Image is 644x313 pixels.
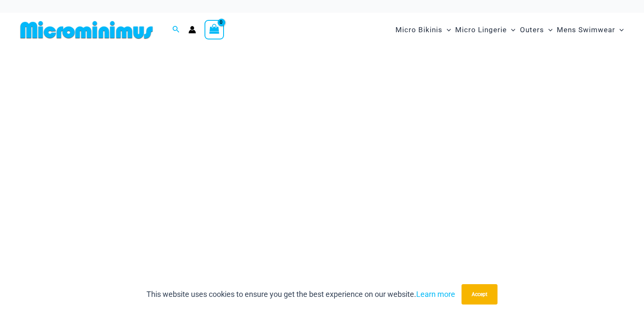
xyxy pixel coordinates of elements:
[17,20,156,39] img: MM SHOP LOGO FLAT
[393,17,453,43] a: Micro BikinisMenu ToggleMenu Toggle
[557,19,615,41] span: Mens Swimwear
[455,19,507,41] span: Micro Lingerie
[416,290,455,299] a: Learn more
[520,19,544,41] span: Outers
[442,19,451,41] span: Menu Toggle
[453,17,517,43] a: Micro LingerieMenu ToggleMenu Toggle
[188,26,196,34] a: Account icon link
[205,20,224,39] a: View Shopping Cart, empty
[392,16,627,44] nav: Site Navigation
[395,19,442,41] span: Micro Bikinis
[507,19,515,41] span: Menu Toggle
[615,19,624,41] span: Menu Toggle
[172,25,180,35] a: Search icon link
[544,19,553,41] span: Menu Toggle
[462,284,498,305] button: Accept
[555,17,626,43] a: Mens SwimwearMenu ToggleMenu Toggle
[518,17,555,43] a: OutersMenu ToggleMenu Toggle
[146,288,455,301] p: This website uses cookies to ensure you get the best experience on our website.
